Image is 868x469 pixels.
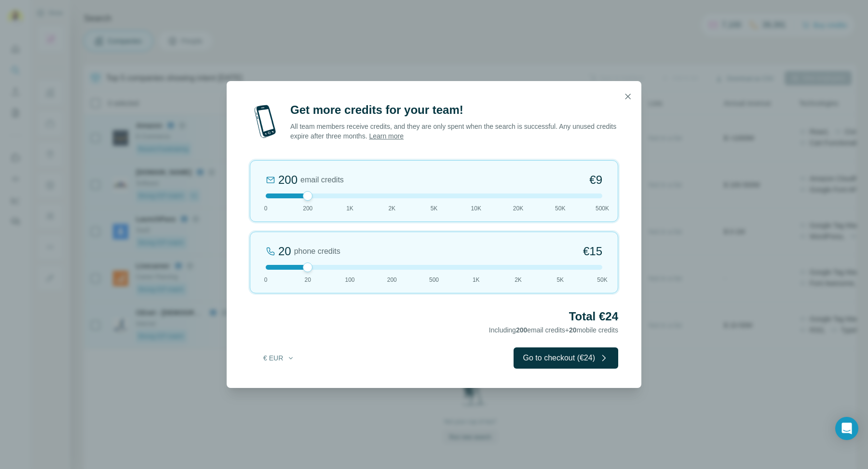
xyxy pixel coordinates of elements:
span: phone credits [294,246,340,257]
span: 200 [516,326,527,334]
span: 20 [305,276,311,284]
div: 200 [278,172,298,188]
span: €15 [583,244,602,259]
img: mobile-phone [250,102,281,141]
span: 2K [388,204,395,213]
span: 10K [471,204,481,213]
span: 0 [264,276,268,284]
span: 500K [596,204,609,213]
span: 5K [556,276,564,284]
span: email credits [300,174,344,186]
span: 0 [264,204,268,213]
button: Go to checkout (€24) [514,347,618,369]
span: 50K [597,276,607,284]
span: 5K [431,204,438,213]
div: Open Intercom Messenger [835,417,858,440]
span: 200 [387,276,397,284]
p: All team members receive credits, and they are only spent when the search is successful. Any unus... [290,122,618,141]
span: 2K [515,276,522,284]
span: 200 [303,204,312,213]
div: 20 [278,244,291,259]
span: 100 [345,276,354,284]
span: 20K [513,204,523,213]
span: 20 [569,326,577,334]
span: €9 [589,172,602,188]
span: 50K [555,204,565,213]
span: 1K [473,276,480,284]
span: Including email credits + mobile credits [489,326,618,334]
button: € EUR [257,349,301,367]
a: Learn more [369,132,404,140]
h2: Total €24 [250,309,618,324]
span: 1K [346,204,353,213]
span: 500 [429,276,439,284]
